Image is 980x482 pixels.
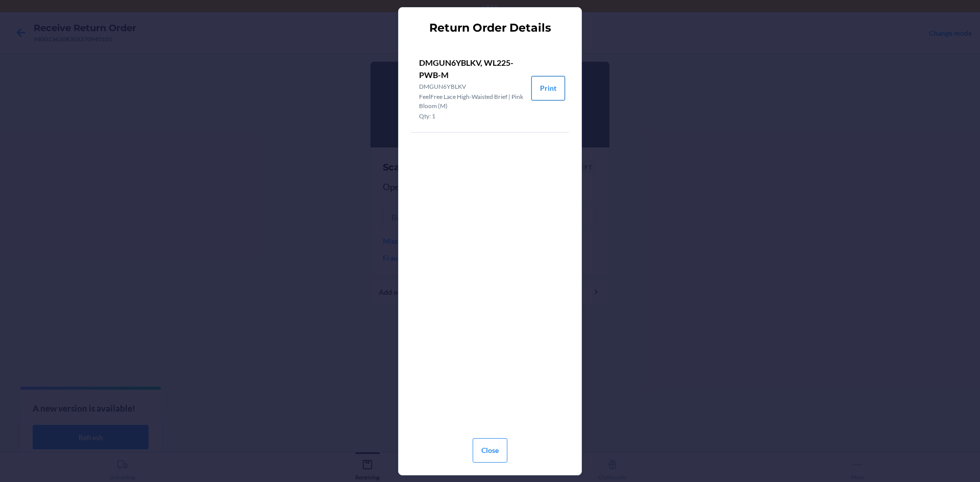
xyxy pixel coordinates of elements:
p: FeelFree Lace High-Waisted Brief | Pink Bloom (M) [419,92,523,111]
h2: Return Order Details [429,20,551,36]
p: DMGUN6YBLKV, WL225-PWB-M [419,57,523,81]
p: DMGUN6YBLKV [419,82,523,91]
button: Print [531,76,565,100]
button: Close [473,438,507,463]
p: Qty: 1 [419,112,523,121]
